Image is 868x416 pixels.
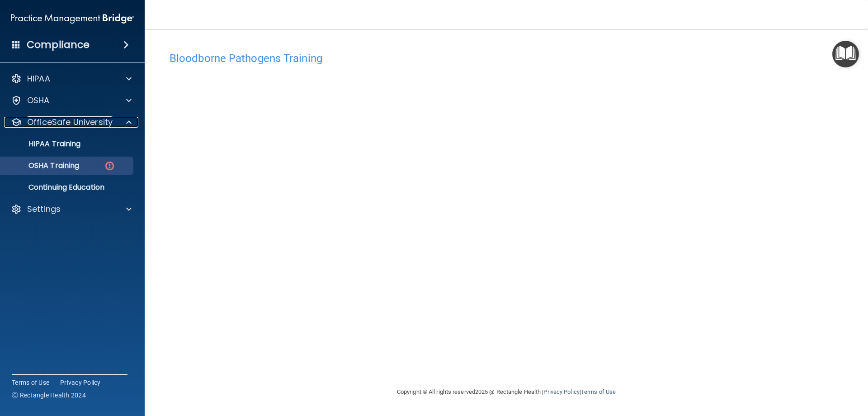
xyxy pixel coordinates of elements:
[11,95,132,106] a: OSHA
[27,73,50,84] p: HIPAA
[11,73,132,84] a: HIPAA
[6,183,129,192] p: Continuing Education
[27,38,90,51] h4: Compliance
[12,391,86,400] span: Ⓒ Rectangle Health 2024
[27,117,113,128] p: OfficeSafe University
[6,139,80,148] p: HIPAA Training
[543,388,579,395] a: Privacy Policy
[170,53,843,64] h4: Bloodborne Pathogens Training
[6,161,79,170] p: OSHA Training
[170,69,843,348] iframe: bbp
[341,378,671,406] div: Copyright © All rights reserved 2025 @ Rectangle Health | |
[832,41,859,67] button: Open Resource Center
[11,117,132,128] a: OfficeSafe University
[104,160,115,172] img: danger-circle.6113f641.png
[27,95,50,106] p: OSHA
[60,378,101,387] a: Privacy Policy
[581,388,616,395] a: Terms of Use
[12,378,49,387] a: Terms of Use
[11,204,132,215] a: Settings
[11,10,134,28] img: PMB logo
[27,204,61,215] p: Settings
